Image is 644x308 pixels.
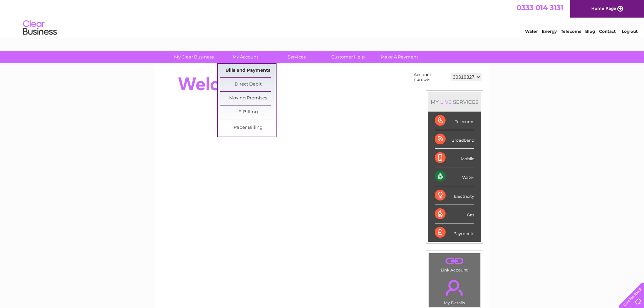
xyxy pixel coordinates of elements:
a: Blog [585,29,595,34]
a: Services [269,51,325,63]
a: Log out [622,29,638,34]
td: My Details [428,274,481,307]
a: Moving Premises [220,92,276,105]
div: Gas [435,205,474,223]
div: Water [435,167,474,186]
a: Water [525,29,538,34]
a: E-Billing [220,105,276,119]
td: Account number [412,71,449,84]
td: Link Account [428,253,481,274]
a: My Account [217,51,273,63]
a: 0333 014 3131 [517,3,563,12]
a: Paper Billing [220,121,276,135]
a: Energy [542,29,557,34]
a: Contact [599,29,616,34]
img: logo.png [23,18,57,38]
div: Clear Business is a trading name of Verastar Limited (registered in [GEOGRAPHIC_DATA] No. 3667643... [163,4,482,33]
div: Telecoms [435,112,474,130]
div: Payments [435,223,474,242]
a: Bills and Payments [220,64,276,77]
a: . [430,255,479,267]
a: . [430,276,479,300]
div: LIVE [439,99,453,105]
a: Customer Help [320,51,376,63]
div: MY SERVICES [428,92,481,112]
a: Make A Payment [372,51,427,63]
a: Direct Debit [220,78,276,91]
div: Mobile [435,149,474,167]
div: Electricity [435,186,474,205]
a: My Clear Business [166,51,222,63]
a: Telecoms [561,29,581,34]
div: Broadband [435,130,474,149]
